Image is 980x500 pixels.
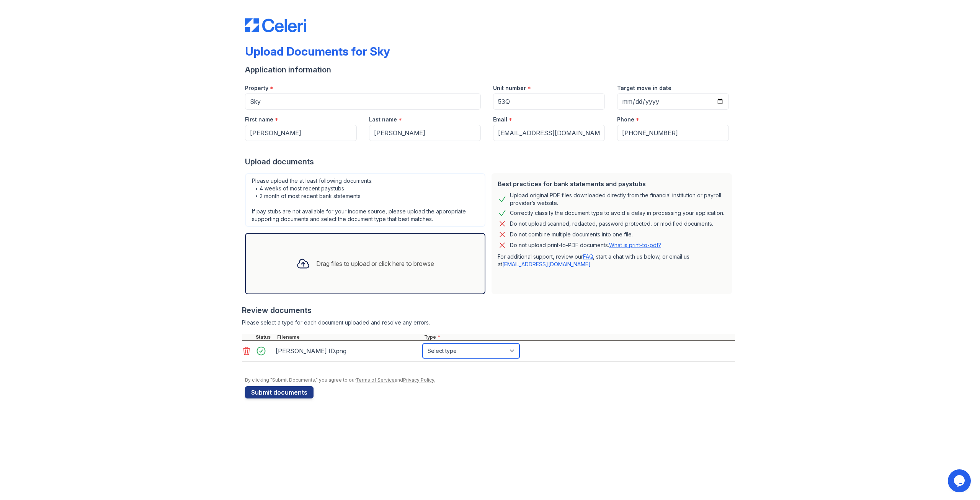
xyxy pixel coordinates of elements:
[245,173,485,227] div: Please upload the at least following documents: • 4 weeks of most recent paystubs • 2 month of mo...
[609,242,661,248] a: What is print-to-pdf?
[356,377,395,383] a: Terms of Service
[245,18,306,32] img: CE_Logo_Blue-a8612792a0a2168367f1c8372b55b34899dd931a85d93a1a3d3e32e68fde9ad4.png
[510,241,661,249] p: Do not upload print-to-PDF documents.
[617,84,671,92] label: Target move in date
[423,334,735,340] div: Type
[510,219,713,228] div: Do not upload scanned, redacted, password protected, or modified documents.
[498,253,726,268] p: For additional support, review our , start a chat with us below, or email us at
[502,261,591,267] a: [EMAIL_ADDRESS][DOMAIN_NAME]
[254,334,276,340] div: Status
[242,319,735,326] div: Please select a type for each document uploaded and resolve any errors.
[245,156,735,167] div: Upload documents
[245,64,735,75] div: Application information
[948,469,972,492] iframe: chat widget
[245,44,390,58] div: Upload Documents for Sky
[617,116,634,123] label: Phone
[245,84,268,92] label: Property
[245,116,273,123] label: First name
[276,334,423,340] div: Filename
[493,116,507,123] label: Email
[510,192,726,207] div: Upload original PDF files downloaded directly from the financial institution or payroll provider’...
[316,259,434,268] div: Drag files to upload or click here to browse
[510,230,633,239] div: Do not combine multiple documents into one file.
[245,377,735,383] div: By clicking "Submit Documents," you agree to our and
[276,345,420,357] div: [PERSON_NAME] ID.png
[498,179,726,189] div: Best practices for bank statements and paystubs
[242,305,735,316] div: Review documents
[510,208,724,218] div: Correctly classify the document type to avoid a delay in processing your application.
[583,253,593,260] a: FAQ
[493,84,526,92] label: Unit number
[245,386,314,398] button: Submit documents
[369,116,397,123] label: Last name
[403,377,435,383] a: Privacy Policy.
